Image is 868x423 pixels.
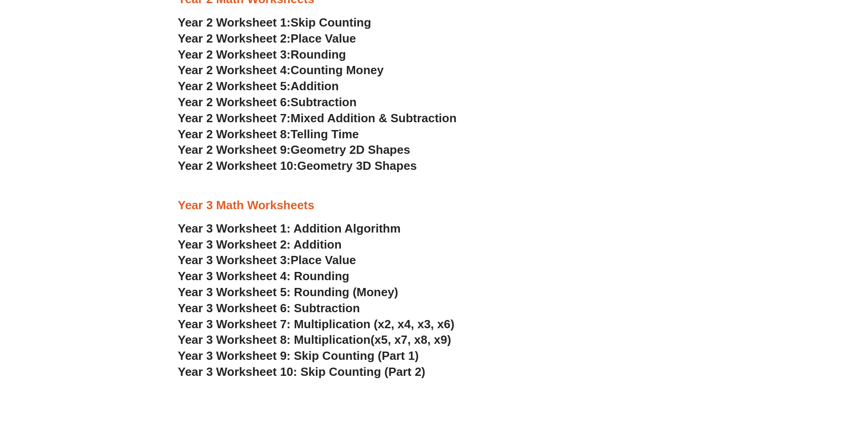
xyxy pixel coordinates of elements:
a: Year 2 Worksheet 7:Mixed Addition & Subtraction [178,111,457,125]
span: Year 2 Worksheet 10: [178,159,297,173]
span: Place Value [291,253,356,267]
a: Year 3 Worksheet 10: Skip Counting (Part 2) [178,365,426,379]
span: Year 3 Worksheet 8: Multiplication [178,333,371,347]
span: Year 2 Worksheet 8: [178,127,291,141]
a: Year 2 Worksheet 9:Geometry 2D Shapes [178,143,410,157]
a: Year 3 Worksheet 3:Place Value [178,253,356,267]
span: Year 2 Worksheet 6: [178,95,291,109]
a: Year 3 Worksheet 7: Multiplication (x2, x4, x3, x6) [178,317,455,331]
a: Year 2 Worksheet 4:Counting Money [178,63,384,77]
a: Year 2 Worksheet 6:Subtraction [178,95,357,109]
span: (x5, x7, x8, x9) [371,333,451,347]
span: Mixed Addition & Subtraction [291,111,457,125]
a: Year 2 Worksheet 3:Rounding [178,48,346,61]
a: Year 3 Worksheet 8: Multiplication(x5, x7, x8, x9) [178,333,451,347]
span: Year 2 Worksheet 1: [178,16,291,29]
a: Year 3 Worksheet 5: Rounding (Money) [178,285,399,299]
a: Year 3 Worksheet 6: Subtraction [178,301,360,315]
a: Year 2 Worksheet 10:Geometry 3D Shapes [178,159,417,173]
span: Year 2 Worksheet 2: [178,32,291,45]
span: Rounding [291,48,346,61]
span: Skip Counting [291,16,371,29]
a: Year 2 Worksheet 1:Skip Counting [178,16,372,29]
span: Year 2 Worksheet 4: [178,63,291,77]
h3: Year 3 Math Worksheets [178,198,690,213]
span: Year 2 Worksheet 9: [178,143,291,157]
a: Year 2 Worksheet 2:Place Value [178,32,356,45]
a: Year 3 Worksheet 4: Rounding [178,269,350,283]
span: Place Value [291,32,356,45]
span: Year 2 Worksheet 5: [178,79,291,93]
span: Year 2 Worksheet 7: [178,111,291,125]
iframe: Chat Widget [716,320,868,423]
a: Year 3 Worksheet 2: Addition [178,238,342,251]
span: Year 2 Worksheet 3: [178,48,291,61]
span: Counting Money [291,63,384,77]
span: Addition [291,79,339,93]
a: Year 3 Worksheet 9: Skip Counting (Part 1) [178,349,419,363]
span: Subtraction [291,95,356,109]
a: Year 3 Worksheet 1: Addition Algorithm [178,222,401,235]
span: Geometry 3D Shapes [297,159,416,173]
a: Year 2 Worksheet 5:Addition [178,79,339,93]
span: Telling Time [291,127,359,141]
span: Geometry 2D Shapes [291,143,410,157]
a: Year 2 Worksheet 8:Telling Time [178,127,359,141]
span: Year 3 Worksheet 3: [178,253,291,267]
